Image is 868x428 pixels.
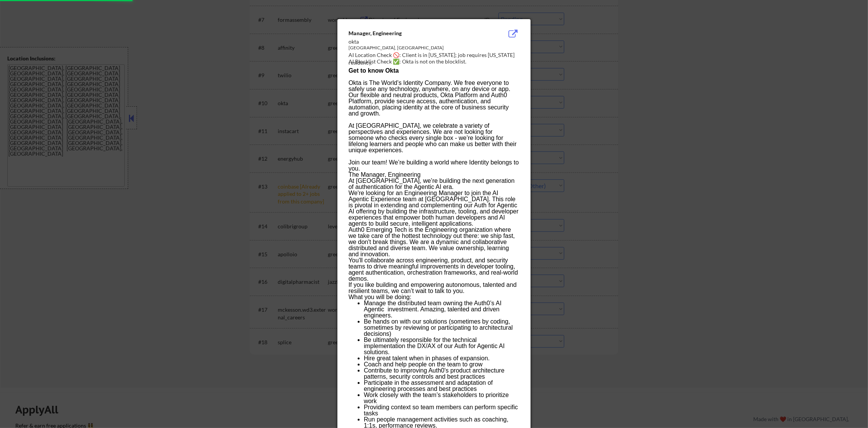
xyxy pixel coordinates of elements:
li: Manage the distributed team owning the Auth0’s AI Agentic investment. Amazing, talented and drive... [364,300,519,319]
li: Providing context so team members can perform specific tasks [364,404,519,417]
p: Okta is The World’s Identity Company. We free everyone to safely use any technology, anywhere, on... [349,68,519,172]
span: What you will be doing: [349,294,412,300]
li: Contribute to improving Auth0's product architecture patterns, security controls and best practices [364,368,519,380]
div: AI Blocklist Check ✅: Okta is not on the blocklist. [349,58,523,65]
strong: Get to know Okta [349,67,399,74]
li: Hire great talent when in phases of expansion. [364,355,519,361]
div: Manager, Engineering [349,29,481,37]
p: You'll collaborate across engineering, product, and security teams to drive meaningful improvemen... [349,257,519,294]
li: Be hands on with our solutions (sometimes by coding, sometimes by reviewing or participating to a... [364,319,519,337]
li: Work closely with the team’s stakeholders to prioritize work [364,392,519,404]
li: Be ultimately responsible for the technical implementation the DX/AX of our Auth for Agentic AI s... [364,337,519,355]
span: The Manager, Engineering [349,171,421,178]
p: We're looking for an Engineering Manager to join the AI Agentic Experience team at [GEOGRAPHIC_DA... [349,190,519,227]
p: Auth0 Emerging Tech is the Engineering organization where we take care of the hottest technology ... [349,227,519,257]
li: Participate in the assessment and adaptation of engineering processes and best practices [364,380,519,392]
p: At [GEOGRAPHIC_DATA], we’re building the next generation of authentication for the Agentic AI era. [349,178,519,190]
div: [GEOGRAPHIC_DATA], [GEOGRAPHIC_DATA] [349,45,481,51]
li: Coach and help people on the team to grow [364,361,519,368]
div: okta [349,38,481,46]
